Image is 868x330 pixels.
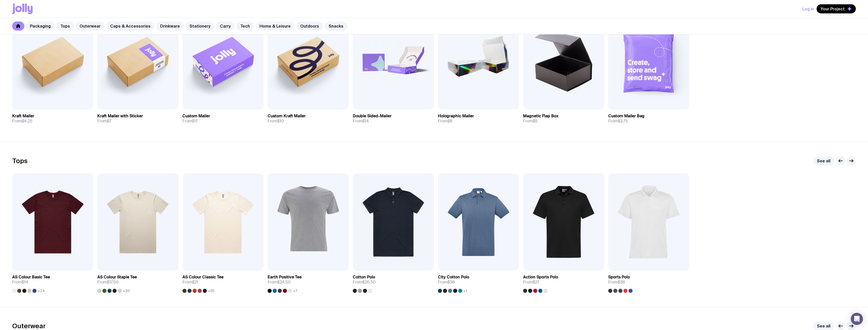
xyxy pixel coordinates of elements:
span: +1 [463,289,467,293]
span: $14 [22,279,28,285]
span: From [97,119,111,124]
h3: Custom Kraft Mailer [268,114,306,119]
span: $27 [533,279,539,285]
span: $17.50 [107,279,119,285]
a: Custom MailerFrom$11 [182,109,264,128]
span: +30 [123,289,130,293]
div: Open Intercom Messenger [851,313,863,325]
h3: Earth Positive Tee [268,275,302,280]
span: From [438,280,455,285]
span: $4.25 [22,118,32,124]
a: Holographic MailerFrom$8 [438,109,519,128]
h3: Holographic Mailer [438,114,474,119]
span: $38 [448,279,455,285]
a: AS Colour Staple TeeFrom$17.50+30 [97,271,178,293]
a: See all [813,156,835,165]
span: $14 [362,118,369,124]
a: Sports PoloFrom$38 [608,271,689,293]
a: Magnetic Flap BoxFrom$9 [523,109,604,128]
h3: Kraft Mailer with Sticker [97,114,143,119]
a: City Cotton PoloFrom$38+1 [438,271,519,293]
span: $24.50 [277,279,291,285]
span: From [353,280,376,285]
span: +7 [293,289,297,293]
span: From [523,280,539,285]
span: From [182,119,197,124]
h3: AS Colour Staple Tee [97,275,137,280]
h3: Custom Mailer [182,114,210,119]
span: From [268,280,291,285]
button: Log In [802,4,814,13]
a: Tops [56,21,74,31]
span: From [97,280,119,285]
span: From [608,280,625,285]
span: $11 [192,118,197,124]
a: Drinkware [156,21,184,31]
span: $3.75 [618,118,628,124]
a: Kraft Mailer with StickerFrom$7 [97,109,178,128]
h3: Cotton Polo [353,275,375,280]
span: $10 [277,118,284,124]
a: Outdoors [296,21,323,31]
span: From [608,119,628,124]
a: Stationery [186,21,214,31]
a: Home & Leisure [255,21,295,31]
span: +24 [38,289,45,293]
h3: Custom Mailer Bag [608,114,644,119]
span: Your Project [821,6,845,11]
a: Kraft MailerFrom$4.25 [12,109,93,128]
h3: Sports Polo [608,275,630,280]
span: From [353,119,369,124]
a: Packaging [26,21,55,31]
h2: Outerwear [12,322,46,330]
span: From [12,119,32,124]
a: Custom Kraft MailerFrom$10 [268,109,349,128]
a: Double Sided-MailerFrom$14 [353,109,434,128]
button: Your Project [817,4,856,13]
h3: Action Sports Polo [523,275,558,280]
span: From [182,280,198,285]
a: AS Colour Basic TeeFrom$14+24 [12,271,93,293]
span: $21 [192,279,198,285]
h3: AS Colour Classic Tee [182,275,224,280]
h3: City Cotton Polo [438,275,469,280]
h3: Kraft Mailer [12,114,34,119]
h3: Magnetic Flap Box [523,114,559,119]
span: From [438,119,452,124]
a: Earth Positive TeeFrom$24.50+7 [268,271,349,293]
span: +55 [208,289,214,293]
span: From [268,119,284,124]
a: Carry [216,21,235,31]
a: Action Sports PoloFrom$27 [523,271,604,293]
a: Cotton PoloFrom$26.50 [353,271,434,293]
a: Outerwear [76,21,105,31]
span: $7 [107,118,111,124]
span: $8 [448,118,452,124]
h3: Double Sided-Mailer [353,114,392,119]
span: From [523,119,538,124]
a: Caps & Accessories [106,21,155,31]
h2: Tops [12,157,28,165]
a: Custom Mailer BagFrom$3.75 [608,109,689,128]
span: $38 [618,279,625,285]
a: AS Colour Classic TeeFrom$21+55 [182,271,264,293]
a: Snacks [325,21,347,31]
a: Tech [236,21,254,31]
span: $9 [533,118,538,124]
span: From [12,280,28,285]
h3: AS Colour Basic Tee [12,275,50,280]
span: $26.50 [362,279,376,285]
